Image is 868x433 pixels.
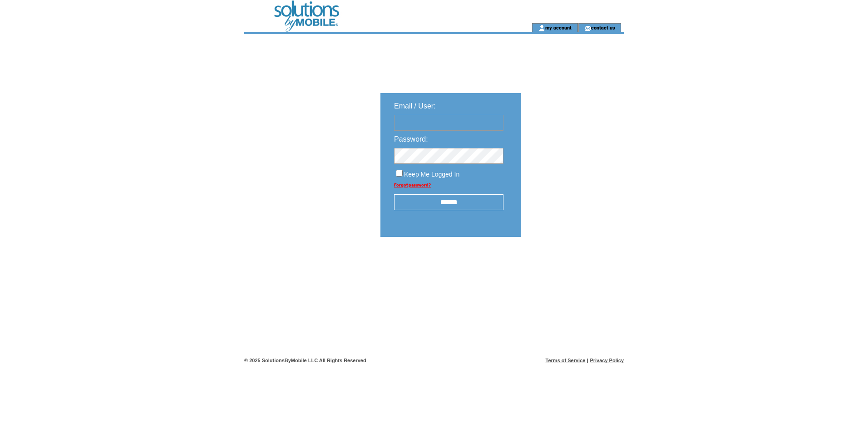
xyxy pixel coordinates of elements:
[394,182,431,187] a: Forgot password?
[394,102,436,110] span: Email / User:
[547,260,593,271] img: transparent.png;jsessionid=7E50B17F9CA734387BE961BA67341DB9
[591,25,615,30] a: contact us
[404,171,459,178] span: Keep Me Logged In
[584,25,591,32] img: contact_us_icon.gif;jsessionid=7E50B17F9CA734387BE961BA67341DB9
[538,25,545,32] img: account_icon.gif;jsessionid=7E50B17F9CA734387BE961BA67341DB9
[244,358,366,363] span: © 2025 SolutionsByMobile LLC All Rights Reserved
[545,25,572,30] a: my account
[590,358,624,363] a: Privacy Policy
[546,358,586,363] a: Terms of Service
[394,135,428,143] span: Password:
[587,358,588,363] span: |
